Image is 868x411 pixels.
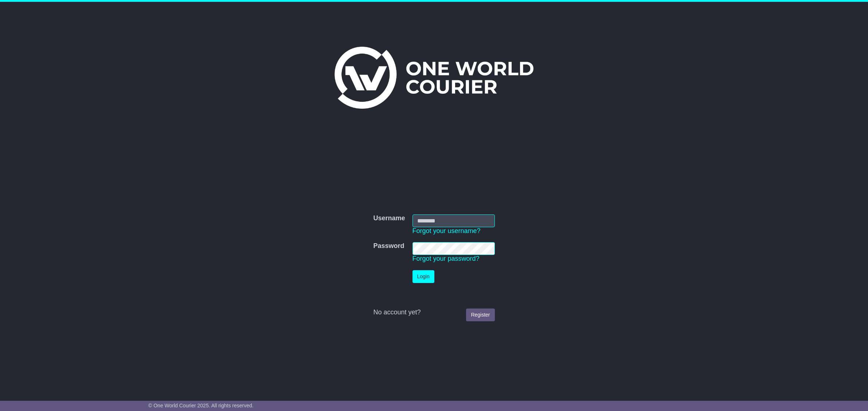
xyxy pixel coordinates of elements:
[413,227,481,234] a: Forgot your username?
[373,214,405,222] label: Username
[335,47,533,109] img: One World
[413,255,480,262] a: Forgot your password?
[466,309,494,321] a: Register
[148,403,254,408] span: © One World Courier 2025. All rights reserved.
[373,309,494,317] div: No account yet?
[373,242,404,250] label: Password
[413,270,434,283] button: Login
